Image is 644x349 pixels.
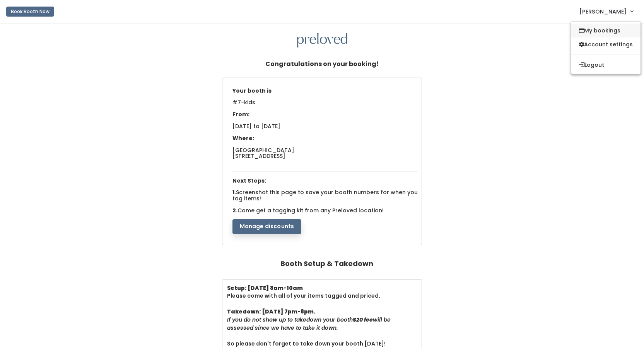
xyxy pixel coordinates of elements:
[571,24,641,37] a: My bookings
[571,58,641,72] button: Logout
[227,284,417,348] div: Please come with all of your items tagged and priced. So please don't forget to take down your bo...
[227,308,315,315] b: Takedown: [DATE] 7pm-8pm.
[232,98,255,111] span: #7-kids
[265,57,379,71] h5: Congratulations on your booking!
[227,284,303,292] b: Setup: [DATE] 8am-10am
[232,222,302,230] a: Manage discounts
[579,7,627,16] span: [PERSON_NAME]
[232,219,302,234] button: Manage discounts
[237,207,384,214] span: Come get a tagging kit from any Preloved location!
[297,33,347,48] img: preloved logo
[232,87,272,95] span: Your booth is
[227,316,391,332] i: If you do not show up to takedown your booth will be assessed since we have to take it down.
[571,37,641,51] a: Account settings
[232,122,280,130] span: [DATE] to [DATE]
[232,177,266,185] span: Next Steps:
[232,110,249,118] span: From:
[232,188,418,202] span: Screenshot this page to save your booth numbers for when you tag items!
[572,3,641,20] a: [PERSON_NAME]
[353,316,373,324] b: $20 fee
[6,7,54,17] button: Book Booth Now
[280,256,373,271] h4: Booth Setup & Takedown
[232,134,254,142] span: Where:
[229,84,422,234] div: 1. 2.
[232,146,294,160] span: [GEOGRAPHIC_DATA] [STREET_ADDRESS]
[6,3,54,20] a: Book Booth Now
